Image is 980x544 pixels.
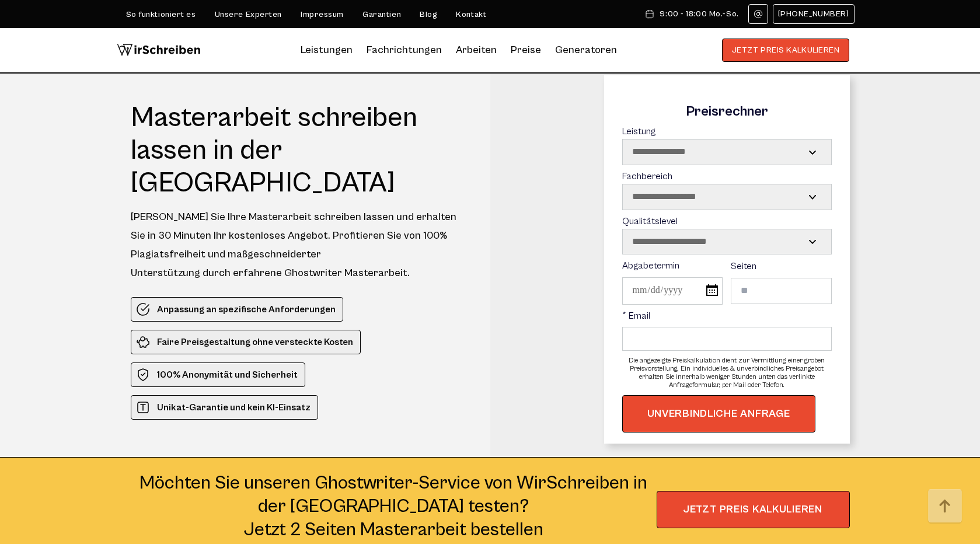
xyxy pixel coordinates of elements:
[622,357,832,389] div: Die angezeigte Preiskalkulation dient zur Vermittlung einer groben Preisvorstellung. Ein individu...
[136,335,150,349] img: Faire Preisgestaltung ohne versteckte Kosten
[136,302,150,316] img: Anpassung an spezifische Anforderungen
[131,362,305,387] li: 100% Anonymität und Sicherheit
[456,41,497,60] a: Arbeiten
[622,104,832,432] form: Contact form
[622,126,832,165] label: Leistung
[511,44,541,56] a: Preise
[131,330,361,354] li: Faire Preisgestaltung ohne versteckte Kosten
[215,10,282,19] a: Unsere Experten
[622,277,723,305] input: Abgabetermin
[362,10,401,19] a: Garantien
[623,184,831,209] select: Fachbereich
[622,327,832,351] input: * Email
[647,407,790,421] span: UNVERBINDLICHE ANFRAGE
[131,297,343,322] li: Anpassung an spezifische Anforderungen
[367,41,442,60] a: Fachrichtungen
[622,104,832,120] div: Preisrechner
[131,208,469,283] div: [PERSON_NAME] Sie Ihre Masterarbeit schreiben lassen und erhalten Sie in 30 Minuten Ihr kostenlos...
[622,216,832,255] label: Qualitätslevel
[722,39,850,62] button: JETZT PREIS KALKULIEREN
[136,368,150,382] img: 100% Anonymität und Sicherheit
[136,400,150,414] img: Unikat-Garantie und kein KI-Einsatz
[927,489,962,524] img: button top
[778,9,849,19] span: [PHONE_NUMBER]
[622,395,815,433] button: UNVERBINDLICHE ANFRAGE
[131,395,318,420] li: Unikat-Garantie und kein KI-Einsatz
[131,472,657,542] div: Möchten Sie unseren Ghostwriter-Service von WirSchreiben in der [GEOGRAPHIC_DATA] testen? Jetzt 2...
[773,4,855,24] a: [PHONE_NUMBER]
[126,10,196,19] a: So funktioniert es
[622,171,832,210] label: Fachbereich
[657,491,850,528] span: JETZT PREIS KALKULIEREN
[420,10,437,19] a: Blog
[622,311,832,351] label: * Email
[623,229,831,254] select: Qualitätslevel
[301,41,353,60] a: Leistungen
[555,41,617,60] a: Generatoren
[456,10,486,19] a: Kontakt
[731,261,756,271] span: Seiten
[117,39,201,62] img: logo wirschreiben
[660,9,738,19] span: 9:00 - 18:00 Mo.-So.
[754,9,763,19] img: Email
[644,9,655,19] img: Schedule
[131,102,469,200] h1: Masterarbeit schreiben lassen in der [GEOGRAPHIC_DATA]
[622,260,723,305] label: Abgabetermin
[623,140,831,164] select: Leistung
[301,10,344,19] a: Impressum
